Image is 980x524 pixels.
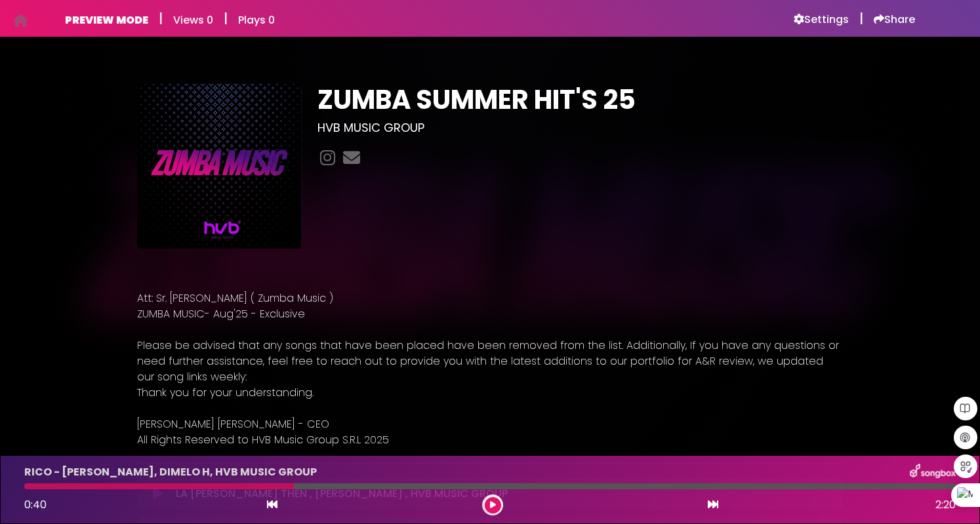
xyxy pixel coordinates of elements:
p: ZUMBA MUSIC- Aug'25 - Exclusive [137,306,843,322]
a: Share [874,13,915,26]
h1: ZUMBA SUMMER HIT'S 25 [317,84,843,115]
h6: PREVIEW MODE [65,14,148,26]
img: BrApt2Qy7LidaD17e4gu [137,84,302,249]
p: Thank you for your understanding. [137,385,843,401]
p: [PERSON_NAME] [PERSON_NAME] - CEO [137,416,843,432]
h6: Views 0 [173,14,213,26]
p: Att: Sr. [PERSON_NAME] ( Zumba Music ) [137,291,843,306]
h5: | [859,10,863,26]
span: 0:40 [24,497,47,512]
p: Please be advised that any songs that have been placed have been removed from the list. Additiona... [137,338,843,385]
a: Settings [794,13,849,26]
h6: Plays 0 [238,14,275,26]
img: songbox-logo-white.png [910,464,956,481]
span: 2:20 [935,497,956,513]
h5: | [159,10,163,26]
h5: | [224,10,228,26]
p: All Rights Reserved to HVB Music Group S.R.L 2025 [137,432,843,448]
p: RICO - [PERSON_NAME], DIMELO H, HVB MUSIC GROUP [24,464,317,480]
h3: HVB MUSIC GROUP [317,121,843,135]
